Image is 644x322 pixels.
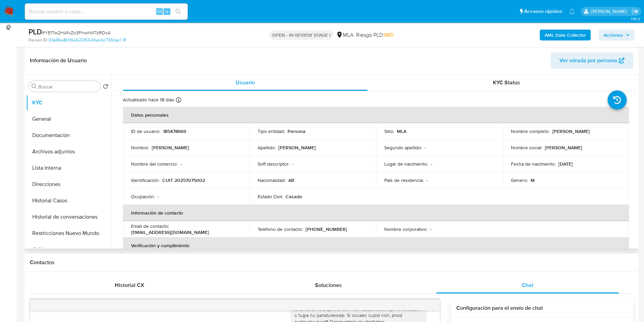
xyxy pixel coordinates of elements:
[258,161,290,167] p: Soft descriptor :
[384,128,394,134] p: Sitio :
[131,161,178,167] p: Nombre del comercio :
[599,30,634,40] button: Acciones
[115,281,144,289] span: Historial CX
[25,7,188,16] input: Buscar usuario o caso...
[456,305,628,311] h3: Configuración para el envío de chat
[545,145,582,151] p: [PERSON_NAME]
[131,128,160,134] p: ID de usuario :
[551,52,633,69] button: Ver mirada por persona
[384,161,428,167] p: Lugar de nacimiento :
[258,226,303,232] p: Teléfono de contacto :
[49,37,126,43] a: 93e86a8b116e625f5541bacbc795bac1
[559,52,617,69] span: Ver mirada por persona
[384,226,427,232] p: Nombre corporativo :
[131,145,149,151] p: Nombre :
[258,145,276,151] p: Apellido :
[269,30,333,40] p: OPEN - IN REVIEW STAGE I
[493,79,520,86] span: KYC Status
[286,193,302,200] p: Casado
[558,161,573,167] p: [DATE]
[123,237,629,254] th: Verificación y cumplimiento
[131,229,209,235] p: [EMAIL_ADDRESS][DOMAIN_NAME]
[384,31,394,39] span: MID
[236,79,255,86] span: Usuario
[384,177,424,183] p: País de residencia :
[26,160,111,176] button: Lista Interna
[42,29,111,36] span: # YEf7w2HAfvZo3FnwhM7zROxA
[288,177,294,183] p: AR
[26,225,111,241] button: Restricciones Nuevo Mundo
[26,111,111,127] button: General
[180,161,182,167] p: -
[522,281,533,289] span: Chat
[131,193,155,200] p: Ocupación :
[123,107,629,123] th: Datos personales
[540,30,591,40] button: AML Data Collector
[29,37,47,43] b: Person ID
[524,8,562,15] span: Accesos rápidos
[162,177,205,183] p: CUIT 20257075002
[569,9,575,14] a: Notificaciones
[278,145,316,151] p: [PERSON_NAME]
[430,226,431,232] p: -
[103,84,108,91] button: Volver al orden por defecto
[511,177,528,183] p: Género :
[306,226,347,232] p: [PHONE_NUMBER]
[171,7,185,16] button: search-icon
[163,128,186,134] p: 185478669
[38,84,97,90] input: Buscar
[258,128,285,134] p: Tipo entidad :
[30,57,87,64] h1: Información de Usuario
[531,177,535,183] p: M
[336,31,353,39] div: MLA
[26,241,111,258] button: CVU
[356,31,394,39] span: Riesgo PLD:
[288,128,306,134] p: Persona
[123,205,629,221] th: Información de contacto
[26,209,111,225] button: Historial de conversaciones
[552,128,590,134] p: [PERSON_NAME]
[425,145,426,151] p: -
[26,95,111,111] button: KYC
[158,193,159,200] p: -
[30,259,633,266] h1: Contactos
[292,161,294,167] p: -
[384,145,422,151] p: Segundo apellido :
[123,97,174,103] p: Actualizado hace 18 días
[26,143,111,160] button: Archivos adjuntos
[511,161,556,167] p: Fecha de nacimiento :
[631,16,641,21] span: 3.161.2
[591,8,629,15] p: valeria.duch@mercadolibre.com
[29,26,42,37] b: PLD
[604,30,623,40] span: Acciones
[258,177,286,183] p: Nacionalidad :
[26,127,111,143] button: Documentación
[511,128,550,134] p: Nombre completo :
[157,8,162,15] span: Alt
[32,84,37,89] button: Buscar
[258,193,283,200] p: Estado Civil :
[632,8,639,15] a: Salir
[431,161,432,167] p: -
[152,145,189,151] p: [PERSON_NAME]
[131,177,160,183] p: Identificación :
[545,30,586,40] b: AML Data Collector
[26,192,111,209] button: Historial Casos
[26,176,111,192] button: Direcciones
[397,128,406,134] p: MLA
[166,8,168,15] span: s
[315,281,342,289] span: Soluciones
[511,145,542,151] p: Nombre social :
[131,223,169,229] p: Email de contacto :
[426,177,428,183] p: -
